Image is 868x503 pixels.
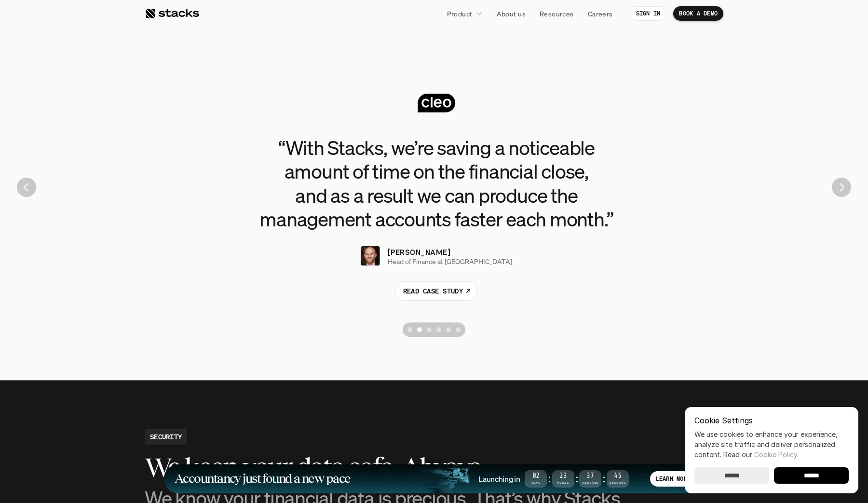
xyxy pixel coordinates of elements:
a: About us [491,5,531,22]
button: Scroll to page 4 [434,322,444,337]
p: Resources [540,9,574,19]
h3: We keep your data safe. Always. [145,452,627,482]
p: Careers [588,9,613,19]
span: Days [525,481,547,484]
span: Seconds [607,481,629,484]
a: Privacy Policy [114,224,156,230]
a: Resources [534,5,580,22]
p: [PERSON_NAME] [388,246,450,258]
h3: “With Stacks, we’re saving a noticeable amount of time on the financial close, and as a result we... [219,136,653,231]
strong: : [547,473,552,484]
p: Product [447,9,473,19]
img: Back Arrow [17,178,36,197]
p: BOOK A DEMO [679,10,718,17]
span: 45 [607,474,629,479]
a: SIGN IN [630,6,666,21]
span: Hours [552,481,574,484]
h1: Accountancy just found a new pace [175,473,351,484]
p: We use cookies to enhance your experience, analyze site traffic and deliver personalized content. [694,429,849,460]
p: About us [497,9,526,19]
a: BOOK A DEMO [673,6,723,21]
p: Cookie Settings [694,417,849,424]
button: Scroll to page 5 [444,322,453,337]
p: READ CASE STUDY [403,286,463,296]
a: Cookie Policy [754,450,797,459]
span: 37 [579,474,601,479]
strong: : [601,473,606,484]
h4: Launching in [478,474,520,484]
h2: SECURITY [150,432,182,442]
button: Scroll to page 1 [403,322,415,337]
a: Careers [582,5,619,22]
span: 23 [552,474,574,479]
span: Read our . [723,450,799,459]
button: Scroll to page 3 [424,322,434,337]
span: 02 [525,474,547,479]
p: LEARN MORE [656,475,691,482]
button: Scroll to page 6 [453,322,465,337]
p: SIGN IN [636,10,661,17]
a: Accountancy just found a new paceLaunching in02Days:23Hours:37Minutes:45SecondsLEARN MORE [164,464,704,493]
p: Head of Finance at [GEOGRAPHIC_DATA] [388,258,512,266]
button: Next [832,178,851,197]
strong: : [574,473,579,484]
span: Minutes [579,481,601,484]
button: Scroll to page 2 [415,322,424,337]
img: Next Arrow [832,178,851,197]
button: Previous [17,178,36,197]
